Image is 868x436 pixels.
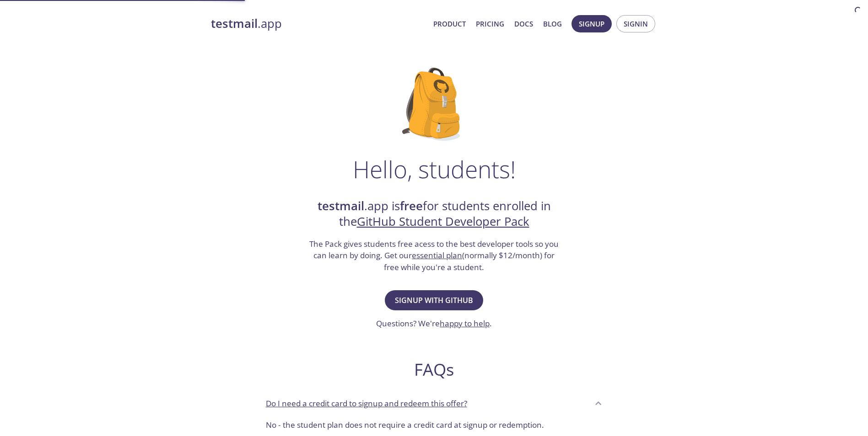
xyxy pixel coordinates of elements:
a: Product [433,18,466,30]
span: Signup with GitHub [395,294,473,307]
strong: testmail [211,16,258,32]
a: Blog [543,18,562,30]
a: essential plan [412,250,462,261]
button: Signup with GitHub [385,290,483,310]
h2: FAQs [259,359,610,380]
a: GitHub Student Developer Pack [357,213,529,229]
button: Signin [616,15,655,32]
strong: testmail [318,198,364,214]
a: Docs [514,18,533,30]
a: Pricing [476,18,504,30]
p: No - the student plan does not require a credit card at signup or redemption. [266,419,603,431]
h3: The Pack gives students free acess to the best developer tools so you can learn by doing. Get our... [308,238,560,273]
p: Do I need a credit card to signup and redeem this offer? [266,398,467,409]
div: Do I need a credit card to signup and redeem this offer? [259,391,610,415]
img: github-student-backpack.png [402,68,466,141]
h1: Hello, students! [353,155,516,183]
a: testmail.app [211,16,426,32]
button: Signup [571,15,612,32]
span: Signup [579,18,604,30]
strong: free [400,198,423,214]
h3: Questions? We're . [376,318,492,330]
a: happy to help [440,318,490,329]
h2: .app is for students enrolled in the [308,198,560,230]
span: Signin [624,18,648,30]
